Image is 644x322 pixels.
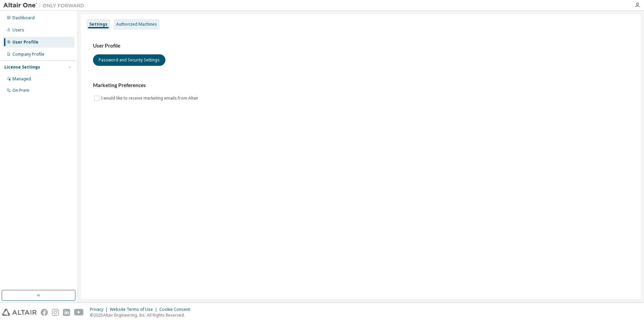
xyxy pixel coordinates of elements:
img: altair_logo.svg [2,309,37,316]
div: Settings [89,22,107,27]
h3: Marketing Preferences [93,82,629,89]
img: youtube.svg [74,309,84,316]
img: facebook.svg [41,309,48,316]
div: User Profile [12,39,38,45]
label: I would like to receive marketing emails from Altair [101,94,200,102]
div: Authorized Machines [116,22,157,27]
div: Website Terms of Use [110,307,159,312]
div: Managed [12,76,31,82]
div: Privacy [90,307,110,312]
div: Cookie Consent [159,307,194,312]
div: Company Profile [12,52,44,57]
div: On Prem [12,88,29,93]
div: Dashboard [12,15,35,21]
button: Password and Security Settings [93,54,165,66]
img: instagram.svg [52,309,59,316]
div: License Settings [4,64,40,70]
img: Altair One [3,2,88,9]
img: linkedin.svg [63,309,70,316]
h3: User Profile [93,43,629,49]
p: © 2025 Altair Engineering, Inc. All Rights Reserved. [90,312,194,318]
div: Users [12,27,24,33]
